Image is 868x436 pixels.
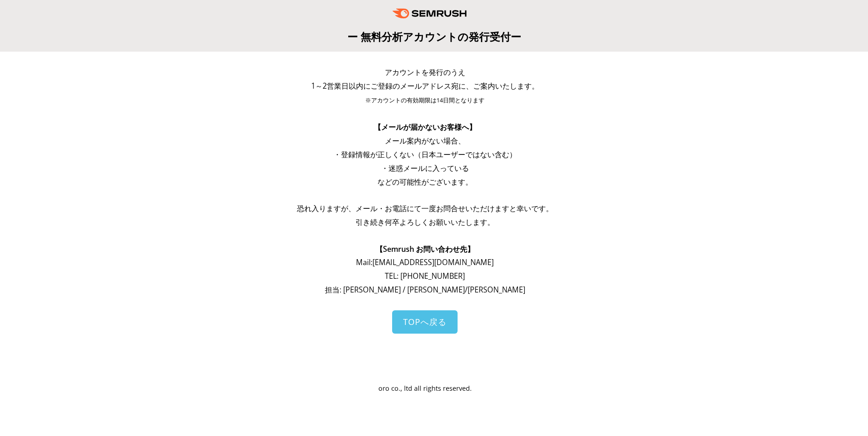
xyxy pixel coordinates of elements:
[325,285,525,295] span: 担当: [PERSON_NAME] / [PERSON_NAME]/[PERSON_NAME]
[297,203,553,213] span: 恐れ入りますが、メール・お電話にて一度お問合せいただけますと幸いです。
[378,384,472,393] span: oro co., ltd all rights reserved.
[385,136,465,146] span: メール案内がない場合、
[381,163,469,173] span: ・迷惑メールに入っている
[347,29,521,44] span: ー 無料分析アカウントの発行受付ー
[376,244,474,254] span: 【Semrush お問い合わせ先】
[385,67,465,77] span: アカウントを発行のうえ
[385,271,465,281] span: TEL: [PHONE_NUMBER]
[356,217,495,227] span: 引き続き何卒よろしくお願いいたします。
[334,149,517,160] span: ・登録情報が正しくない（日本ユーザーではない含む）
[392,310,458,334] a: TOPへ戻る
[374,122,476,132] span: 【メールが届かないお客様へ】
[403,316,447,327] span: TOPへ戻る
[311,81,539,91] span: 1～2営業日以内にご登録のメールアドレス宛に、ご案内いたします。
[356,257,494,267] span: Mail: [EMAIL_ADDRESS][DOMAIN_NAME]
[377,177,473,187] span: などの可能性がございます。
[365,96,485,104] span: ※アカウントの有効期限は14日間となります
